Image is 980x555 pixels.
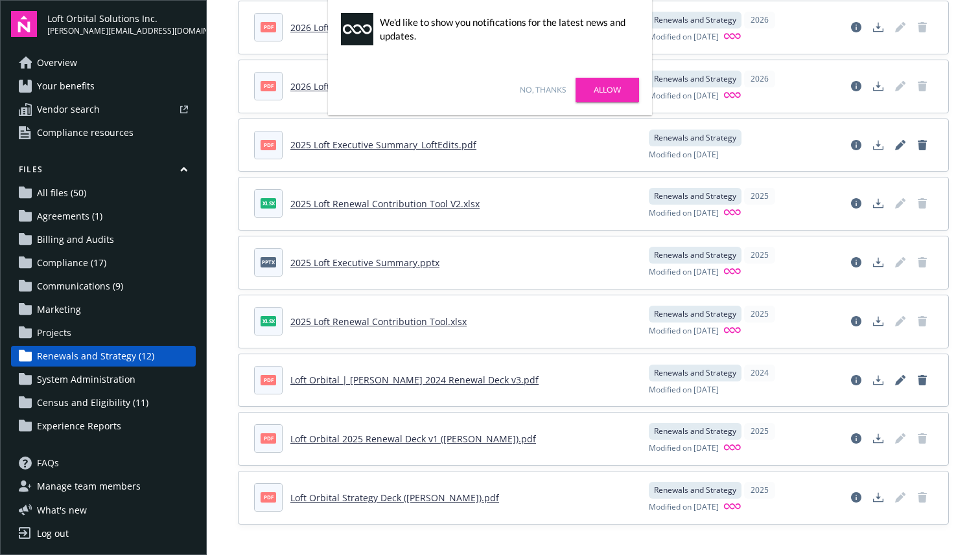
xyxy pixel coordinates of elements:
[649,149,719,161] span: Modified on [DATE]
[744,247,775,264] div: 2025
[37,253,106,273] span: Compliance (17)
[520,84,566,96] a: No, thanks
[744,306,775,323] div: 2025
[912,370,933,391] a: Delete document
[744,365,775,381] div: 2024
[654,190,736,202] span: Renewals and Strategy
[744,423,775,440] div: 2025
[11,346,196,367] a: Renewals and Strategy (12)
[37,99,100,120] span: Vendor search
[37,503,87,517] span: What ' s new
[912,428,933,449] a: Delete document
[47,25,196,37] span: [PERSON_NAME][EMAIL_ADDRESS][DOMAIN_NAME]
[261,22,276,32] span: pdf
[290,374,539,386] a: Loft Orbital | [PERSON_NAME] 2024 Renewal Deck v3.pdf
[649,325,719,337] span: Modified on [DATE]
[890,311,911,332] span: Edit document
[37,346,154,367] span: Renewals and Strategy (12)
[868,252,889,273] a: Download document
[11,229,196,250] a: Billing and Audits
[846,76,867,96] a: View file details
[744,188,775,205] div: 2025
[868,311,889,332] a: Download document
[11,183,196,203] a: All files (50)
[890,487,911,508] a: Edit document
[846,311,867,332] a: View file details
[37,323,71,343] span: Projects
[11,164,196,180] button: Files
[261,257,276,267] span: pptx
[868,17,889,38] a: Download document
[846,370,867,391] a: View file details
[37,276,123,297] span: Communications (9)
[290,492,499,504] a: Loft Orbital Strategy Deck ([PERSON_NAME]).pdf
[654,484,736,496] span: Renewals and Strategy
[649,207,719,220] span: Modified on [DATE]
[11,453,196,473] a: FAQs
[37,369,135,390] span: System Administration
[890,370,911,391] a: Edit document
[890,17,911,38] a: Edit document
[261,140,276,150] span: pdf
[290,433,536,445] a: Loft Orbital 2025 Renewal Deck v1 ([PERSON_NAME]).pdf
[912,193,933,214] a: Delete document
[37,523,69,544] div: Log out
[261,492,276,502] span: pdf
[654,73,736,85] span: Renewals and Strategy
[11,369,196,390] a: System Administration
[11,76,196,96] a: Your benefits
[744,482,775,499] div: 2025
[11,206,196,227] a: Agreements (1)
[47,12,196,25] span: Loft Orbital Solutions Inc.
[11,99,196,120] a: Vendor search
[11,392,196,413] a: Census and Eligibility (11)
[654,308,736,320] span: Renewals and Strategy
[868,76,889,96] a: Download document
[649,266,719,278] span: Modified on [DATE]
[868,370,889,391] a: Download document
[380,16,633,43] div: We'd like to show you notifications for the latest news and updates.
[37,76,95,96] span: Your benefits
[868,428,889,449] a: Download document
[11,253,196,273] a: Compliance (17)
[912,76,933,96] span: Delete document
[37,183,86,203] span: All files (50)
[37,476,141,497] span: Manage team members
[11,276,196,297] a: Communications (9)
[654,132,736,144] span: Renewals and Strategy
[912,17,933,38] span: Delete document
[290,315,467,328] a: 2025 Loft Renewal Contribution Tool.xlsx
[649,501,719,514] span: Modified on [DATE]
[261,316,276,326] span: xlsx
[11,52,196,73] a: Overview
[846,428,867,449] a: View file details
[912,252,933,273] a: Delete document
[846,193,867,214] a: View file details
[290,21,458,34] a: 2026 Loft Orbital Renewal Meeting.pdf
[890,428,911,449] span: Edit document
[890,135,911,155] a: Edit document
[912,135,933,155] a: Delete document
[11,299,196,320] a: Marketing
[868,135,889,155] a: Download document
[290,139,476,151] a: 2025 Loft Executive Summary_LoftEdits.pdf
[11,476,196,497] a: Manage team members
[261,433,276,443] span: pdf
[890,76,911,96] a: Edit document
[890,252,911,273] span: Edit document
[37,122,134,143] span: Compliance resources
[846,135,867,155] a: View file details
[11,122,196,143] a: Compliance resources
[912,311,933,332] span: Delete document
[654,367,736,379] span: Renewals and Strategy
[912,487,933,508] a: Delete document
[890,193,911,214] span: Edit document
[846,487,867,508] a: View file details
[744,12,775,28] div: 2026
